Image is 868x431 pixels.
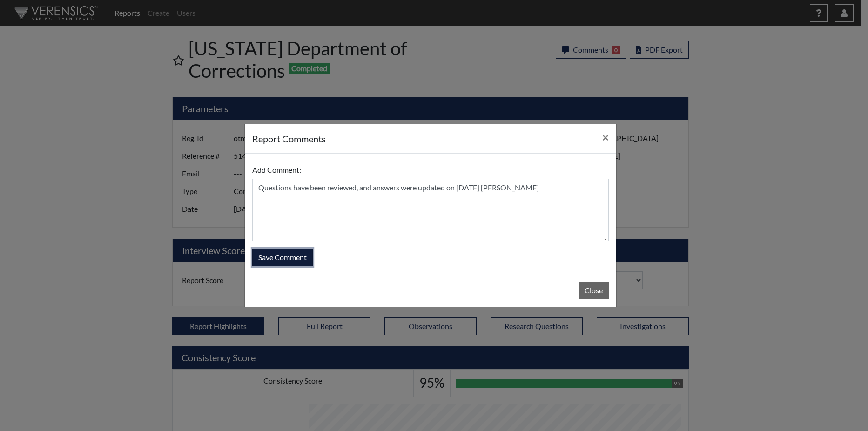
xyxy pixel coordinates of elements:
[252,132,326,146] h5: report Comments
[252,161,301,179] label: Add Comment:
[602,130,609,144] span: ×
[252,249,313,266] button: Save Comment
[595,124,616,150] button: Close
[579,282,609,299] button: Close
